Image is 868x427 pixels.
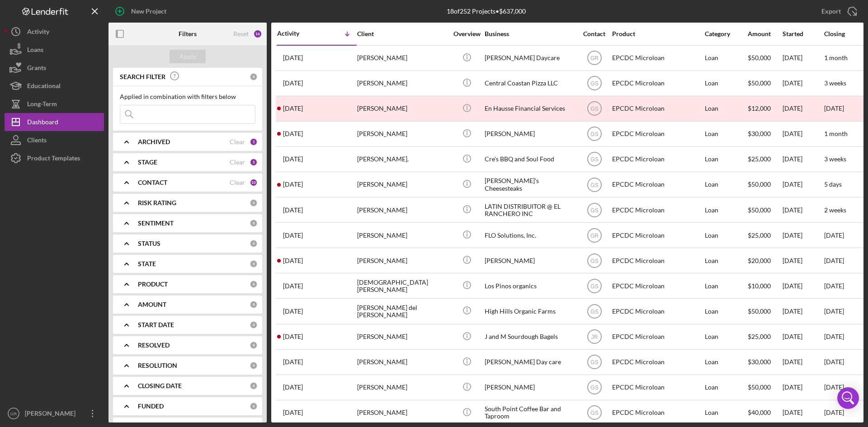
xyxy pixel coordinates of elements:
[170,50,206,63] button: Apply
[612,249,703,272] div: EPCDC Microloan
[138,138,170,145] b: ARCHIVED
[283,181,303,188] time: 2025-07-23 01:49
[748,401,782,425] div: $40,000
[27,77,61,97] div: Educational
[612,401,703,425] div: EPCDC Microloan
[138,342,170,349] b: RESOLVED
[705,375,747,399] div: Loan
[837,387,859,409] div: Open Intercom Messenger
[27,59,46,79] div: Grants
[705,249,747,272] div: Loan
[10,411,17,416] text: GR
[612,375,703,399] div: EPCDC Microloan
[357,97,448,121] div: [PERSON_NAME]
[357,198,448,222] div: [PERSON_NAME]
[283,384,303,391] time: 2025-01-30 05:01
[705,71,747,95] div: Loan
[824,358,844,366] time: [DATE]
[138,179,167,186] b: CONTACT
[612,30,703,38] div: Product
[283,282,303,290] time: 2025-07-01 04:14
[705,401,747,425] div: Loan
[357,249,448,272] div: [PERSON_NAME]
[612,71,703,95] div: EPCDC Microloan
[485,299,575,323] div: High Hills Organic Farms
[485,46,575,70] div: [PERSON_NAME] Daycare
[283,54,303,61] time: 2025-08-15 18:55
[485,173,575,197] div: [PERSON_NAME]'s Cheesesteaks
[250,138,258,146] div: 1
[138,321,174,328] b: START DATE
[748,30,782,38] div: Amount
[253,29,262,38] div: 16
[138,301,166,308] b: AMOUNT
[357,223,448,247] div: [PERSON_NAME]
[590,283,598,289] text: GS
[138,199,176,206] b: RISK RATING
[485,122,575,146] div: [PERSON_NAME]
[283,257,303,264] time: 2025-07-07 22:16
[138,240,160,247] b: STATUS
[283,105,303,112] time: 2025-08-07 21:53
[138,220,174,227] b: SENTIMENT
[748,325,782,349] div: $25,000
[250,382,258,390] div: 0
[748,350,782,374] div: $30,000
[783,375,823,399] div: [DATE]
[705,97,747,121] div: Loan
[27,23,49,43] div: Activity
[357,274,448,298] div: [DEMOGRAPHIC_DATA][PERSON_NAME]
[590,207,598,213] text: GS
[5,131,104,149] a: Clients
[138,403,164,410] b: FUNDED
[748,375,782,399] div: $50,000
[485,249,575,272] div: [PERSON_NAME]
[277,30,317,37] div: Activity
[705,30,747,38] div: Category
[357,173,448,197] div: [PERSON_NAME]
[5,59,104,77] button: Grants
[5,77,104,95] button: Educational
[824,408,844,416] time: [DATE]
[485,401,575,425] div: South Point Coffee Bar and Taproom
[450,30,484,38] div: Overview
[230,159,245,166] div: Clear
[612,173,703,197] div: EPCDC Microloan
[705,46,747,70] div: Loan
[748,173,782,197] div: $50,000
[748,274,782,298] div: $10,000
[283,232,303,239] time: 2025-07-09 18:09
[748,46,782,70] div: $50,000
[283,358,303,366] time: 2025-03-11 17:28
[485,147,575,171] div: Cre's BBQ and Soul Food
[705,350,747,374] div: Loan
[27,113,58,133] div: Dashboard
[250,361,258,370] div: 0
[138,159,157,166] b: STAGE
[283,206,303,214] time: 2025-07-17 21:33
[783,122,823,146] div: [DATE]
[577,30,611,38] div: Contact
[283,130,303,137] time: 2025-08-06 21:03
[250,199,258,207] div: 0
[783,223,823,247] div: [DATE]
[357,71,448,95] div: [PERSON_NAME]
[783,97,823,121] div: [DATE]
[824,257,844,264] time: [DATE]
[824,231,844,239] time: [DATE]
[357,46,448,70] div: [PERSON_NAME]
[824,79,846,87] time: 3 weeks
[5,404,104,422] button: GR[PERSON_NAME]
[5,95,104,113] a: Long-Term
[824,130,848,137] time: 1 month
[590,385,598,391] text: GS
[357,122,448,146] div: [PERSON_NAME]
[5,23,104,41] button: Activity
[612,122,703,146] div: EPCDC Microloan
[250,300,258,309] div: 0
[824,180,842,188] time: 5 days
[748,299,782,323] div: $50,000
[824,333,844,340] time: [DATE]
[5,113,104,131] a: Dashboard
